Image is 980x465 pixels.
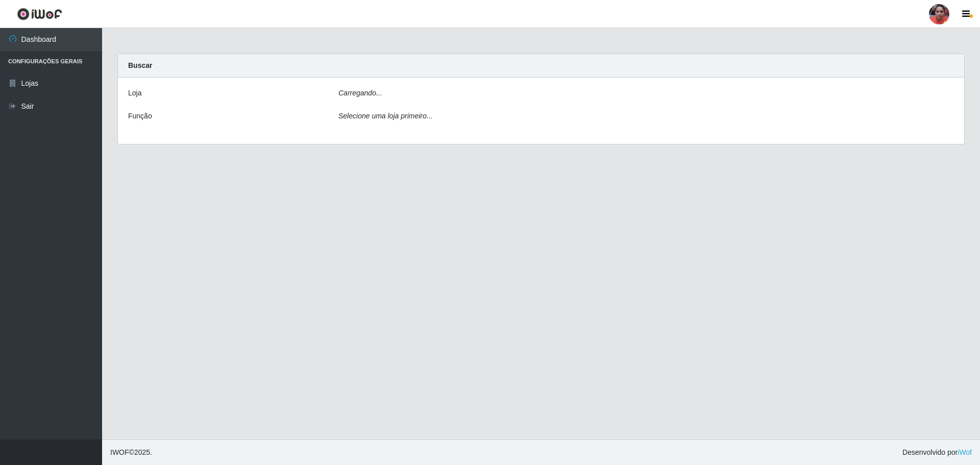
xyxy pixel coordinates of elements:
[110,447,152,458] span: © 2025 .
[958,448,972,456] a: iWof
[902,447,972,458] span: Desenvolvido por
[338,112,432,120] i: Selecione uma loja primeiro...
[128,61,152,69] strong: Buscar
[128,88,141,99] label: Loja
[338,89,382,97] i: Carregando...
[110,448,129,456] span: IWOF
[17,8,62,20] img: CoreUI Logo
[128,111,152,121] label: Função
